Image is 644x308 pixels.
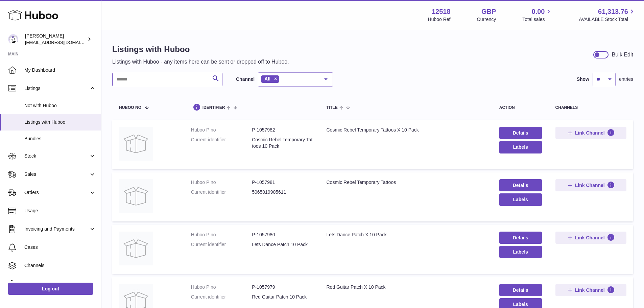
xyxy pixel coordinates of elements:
dd: 5065019905611 [252,189,313,195]
div: Currency [477,16,496,23]
div: Lets Dance Patch X 10 Pack [326,232,485,238]
span: All [264,76,270,81]
dd: Cosmic Rebel Temporary Tattoos 10 Pack [252,137,313,149]
span: 0.00 [532,7,545,16]
span: entries [619,76,633,82]
img: Lets Dance Patch X 10 Pack [119,232,153,265]
span: identifier [202,105,225,110]
span: Orders [24,189,89,196]
a: Details [499,127,542,139]
button: Labels [499,246,542,258]
span: Sales [24,171,89,177]
label: Channel [236,76,255,82]
dt: Huboo P no [191,232,252,238]
span: title [326,105,337,110]
p: Listings with Huboo - any items here can be sent or dropped off to Huboo. [112,58,289,66]
div: Huboo Ref [428,16,451,23]
span: Listings [24,85,89,92]
dt: Current identifier [191,137,252,149]
a: 61,313.76 AVAILABLE Stock Total [579,7,636,23]
dt: Current identifier [191,294,252,300]
span: Link Channel [575,235,605,241]
button: Labels [499,193,542,206]
a: Details [499,232,542,244]
button: Link Channel [555,232,626,244]
span: Total sales [522,16,552,23]
dt: Huboo P no [191,179,252,186]
dd: P-1057980 [252,232,313,238]
span: Stock [24,153,89,159]
a: 0.00 Total sales [522,7,552,23]
dt: Current identifier [191,189,252,195]
span: Huboo no [119,105,141,110]
span: Listings with Huboo [24,119,96,125]
span: My Dashboard [24,67,96,73]
div: Red Guitar Patch X 10 Pack [326,284,485,290]
a: Details [499,179,542,191]
dd: P-1057979 [252,284,313,290]
div: action [499,105,542,110]
span: AVAILABLE Stock Total [579,16,636,23]
span: Link Channel [575,182,605,188]
span: Settings [24,281,96,287]
span: 61,313.76 [598,7,628,16]
dd: P-1057982 [252,127,313,133]
dd: Lets Dance Patch 10 Pack [252,241,313,248]
img: internalAdmin-12518@internal.huboo.com [8,34,18,44]
span: Invoicing and Payments [24,226,89,232]
span: Link Channel [575,130,605,136]
button: Link Channel [555,179,626,191]
dt: Current identifier [191,241,252,248]
dt: Huboo P no [191,284,252,290]
dt: Huboo P no [191,127,252,133]
span: [EMAIL_ADDRESS][DOMAIN_NAME] [25,40,99,45]
a: Details [499,284,542,296]
div: Bulk Edit [612,51,633,58]
span: Channels [24,262,96,269]
div: channels [555,105,626,110]
button: Link Channel [555,127,626,139]
span: Usage [24,208,96,214]
strong: 12518 [432,7,451,16]
dd: P-1057981 [252,179,313,186]
span: Bundles [24,136,96,142]
span: Cases [24,244,96,251]
h1: Listings with Huboo [112,44,289,55]
div: Cosmic Rebel Temporary Tattoos X 10 Pack [326,127,485,133]
span: Not with Huboo [24,102,96,109]
label: Show [577,76,589,82]
strong: GBP [481,7,496,16]
div: [PERSON_NAME] [25,33,86,46]
a: Log out [8,283,93,295]
button: Link Channel [555,284,626,296]
img: Cosmic Rebel Temporary Tattoos X 10 Pack [119,127,153,161]
img: Cosmic Rebel Temporary Tattoos [119,179,153,213]
button: Labels [499,141,542,153]
dd: Red Guitar Patch 10 Pack [252,294,313,300]
span: Link Channel [575,287,605,293]
div: Cosmic Rebel Temporary Tattoos [326,179,485,186]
